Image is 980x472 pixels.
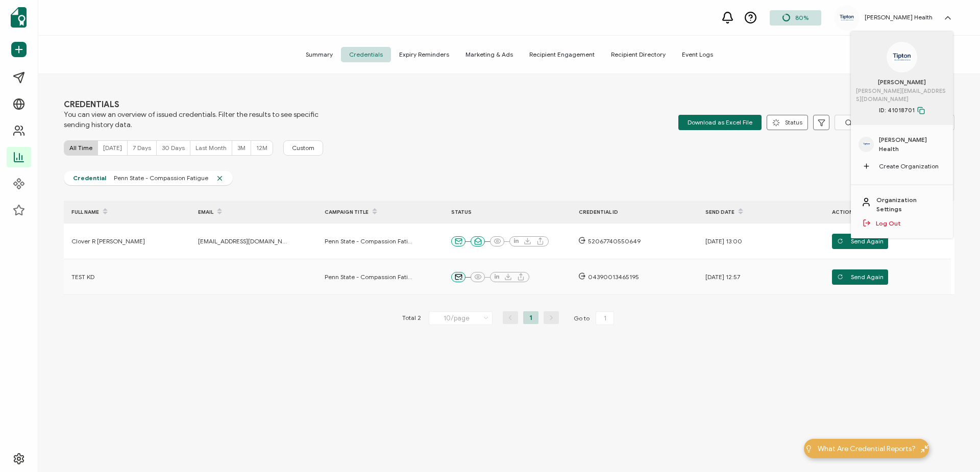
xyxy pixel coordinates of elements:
span: Penn State - Compassion Fatigue [106,174,216,182]
span: Recipient Engagement [521,47,603,62]
span: You can view an overview of issued credentials. Filter the results to see specific sending histor... [64,110,319,130]
span: 52067740550649 [585,237,641,245]
a: Organization Settings [876,195,943,214]
span: Go to [574,311,616,326]
span: Send Again [837,234,884,249]
span: Penn State - Compassion Fatigue [325,237,414,245]
span: 80% [795,14,808,21]
div: ACTIONS [824,206,926,218]
div: CREDENTIAL ID [571,206,673,218]
span: [PERSON_NAME] Health [879,135,945,154]
a: 04390013465195 [579,271,639,283]
button: Download as Excel File [678,115,762,130]
img: sertifier-logomark-colored.svg [11,7,27,28]
span: 12M [256,144,267,152]
span: [EMAIL_ADDRESS][DOMAIN_NAME] [198,237,287,245]
span: Expiry Reminders [391,47,457,62]
span: 3M [237,144,246,152]
img: d53189b9-353e-42ff-9f98-8e420995f065.jpg [892,52,912,62]
a: 52067740550649 [579,235,641,247]
span: [DATE] 12:57 [705,273,740,281]
li: 1 [523,311,538,324]
img: d53189b9-353e-42ff-9f98-8e420995f065.jpg [863,142,870,146]
span: 7 Days [133,144,151,152]
button: Status [767,115,808,130]
div: FULL NAME [64,203,166,220]
span: Clover R [PERSON_NAME] [71,237,145,245]
span: TEST KD [71,273,94,281]
button: Send Again [832,269,888,285]
span: Create Organization [879,162,939,171]
img: minimize-icon.svg [921,445,928,453]
span: What Are Credential Reports? [818,443,916,454]
span: Custom [292,144,314,152]
span: 04390013465195 [585,273,639,281]
span: Event Logs [674,47,721,62]
span: Credentials [341,47,391,62]
span: Recipient Directory [603,47,674,62]
img: d53189b9-353e-42ff-9f98-8e420995f065.jpg [839,14,854,21]
input: Select [429,311,493,325]
span: Credential [73,174,106,182]
iframe: Chat Widget [929,423,980,472]
div: EMAIL [190,203,292,220]
span: [PERSON_NAME][EMAIL_ADDRESS][DOMAIN_NAME] [856,87,948,104]
span: Download as Excel File [688,115,752,130]
div: STATUS [444,206,571,218]
input: Search for names, email addresses, and IDs [835,115,954,130]
h5: [PERSON_NAME] Health [865,14,933,21]
span: CREDENTIALS [64,100,319,110]
span: [DATE] [103,144,122,152]
span: Send Again [837,269,884,285]
span: Last Month [195,144,227,152]
span: Total 2 [402,311,421,326]
span: 30 Days [162,144,185,152]
button: Custom [283,140,323,156]
span: [DATE] 13:00 [705,237,742,245]
span: ID: 41018701 [879,106,925,115]
div: CAMPAIGN TITLE [317,203,419,220]
span: All Time [69,144,92,152]
button: Send Again [832,234,888,249]
span: Penn State - Compassion Fatigue [325,273,414,281]
span: Summary [298,47,341,62]
div: Send Date [698,203,800,220]
span: Marketing & Ads [457,47,521,62]
span: [PERSON_NAME] [878,78,926,87]
a: Log Out [876,219,901,228]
